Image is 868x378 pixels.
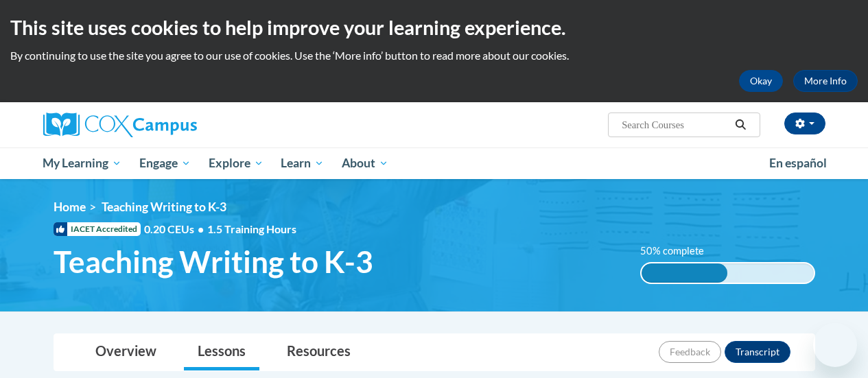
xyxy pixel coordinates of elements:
[54,222,141,236] span: IACET Accredited
[130,147,200,179] a: Engage
[184,334,259,370] a: Lessons
[760,149,836,178] a: En español
[34,147,131,179] a: My Learning
[793,70,858,92] a: More Info
[139,155,191,172] span: Engage
[198,222,204,235] span: •
[642,263,728,283] div: 50% complete
[640,244,719,259] label: 50% complete
[33,147,836,179] div: Main menu
[281,155,324,172] span: Learn
[725,341,790,363] button: Transcript
[273,334,364,370] a: Resources
[784,113,825,134] button: Account Settings
[620,117,730,133] input: Search Courses
[54,200,86,214] a: Home
[207,222,296,235] span: 1.5 Training Hours
[10,48,858,63] p: By continuing to use the site you agree to our use of cookies. Use the ‘More info’ button to read...
[730,117,751,133] button: Search
[144,222,207,237] span: 0.20 CEUs
[82,334,170,370] a: Overview
[102,200,226,214] span: Teaching Writing to K-3
[272,147,333,179] a: Learn
[659,341,721,363] button: Feedback
[10,14,858,41] h2: This site uses cookies to help improve your learning experience.
[54,244,373,280] span: Teaching Writing to K-3
[43,113,290,137] a: Cox Campus
[200,147,272,179] a: Explore
[333,147,397,179] a: About
[43,155,121,172] span: My Learning
[209,155,263,172] span: Explore
[769,156,827,170] span: En español
[43,113,197,137] img: Cox Campus
[739,70,783,92] button: Okay
[342,155,388,172] span: About
[813,323,857,367] iframe: Button to launch messaging window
